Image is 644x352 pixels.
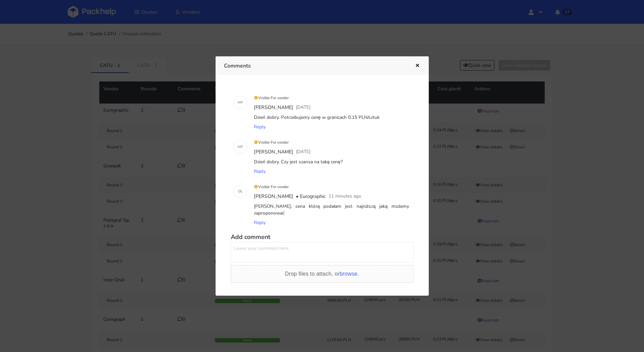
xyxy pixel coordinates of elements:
span: Reply [254,168,266,174]
span: P [241,98,243,107]
div: Dzień dobry. Czy jest szansa na taką cenę? [253,157,411,167]
div: [DATE] [295,103,312,113]
small: Visible For vendor [254,184,289,189]
div: [DATE] [295,147,312,157]
h5: Add comment [231,233,414,241]
span: Reply [254,124,266,130]
span: browse. [340,271,359,277]
div: [PERSON_NAME] [253,103,295,113]
span: M [238,143,241,151]
h3: Comments [224,61,405,71]
div: 11 minutes ago [327,191,363,202]
div: [PERSON_NAME] [253,147,295,157]
label: Vendor allowed to see this comment [237,287,318,294]
small: Visible For vendor [254,140,289,145]
span: Drop files to attach, or [285,271,359,277]
div: • Eurographic [295,191,327,202]
span: Ł [241,187,243,196]
span: P [241,143,243,151]
small: Visible For vendor [254,95,289,100]
span: M [238,98,241,107]
div: [PERSON_NAME], cena którą podałam jest najniższą jaką możemy zaproponować [253,202,411,218]
div: [PERSON_NAME] [253,191,295,202]
span: O [238,187,241,196]
span: Reply [254,219,266,226]
div: Dzień dobry. Potrzebujemy cenę w granicach 0.15 PLN/sztuk [253,113,411,122]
